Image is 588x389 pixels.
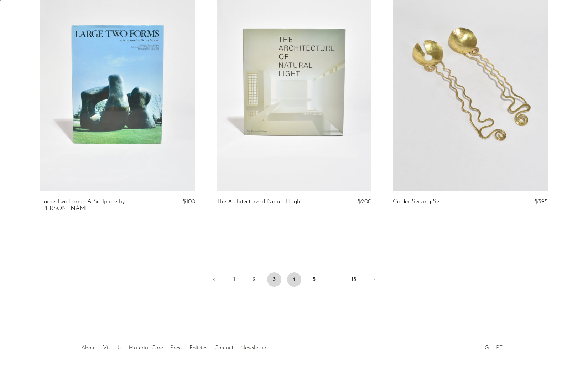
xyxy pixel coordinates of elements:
ul: Social Medias [480,339,506,353]
a: 2 [247,272,261,287]
ul: Quick links [78,339,270,353]
a: The Architecture of Natural Light [217,199,302,205]
a: Contact [214,345,233,351]
span: $395 [535,199,548,205]
a: IG [483,345,489,351]
a: Large Two Forms: A Sculpture by [PERSON_NAME] [40,199,145,212]
span: 3 [267,272,281,287]
a: Next [367,272,381,288]
a: PT [496,345,503,351]
a: 13 [347,272,361,287]
a: Material Care [129,345,163,351]
span: $100 [183,199,195,205]
a: Calder Serving Set [393,199,441,205]
a: Visit Us [103,345,121,351]
a: About [81,345,96,351]
a: Press [170,345,182,351]
span: $200 [358,199,371,205]
a: 4 [287,272,301,287]
a: 1 [227,272,241,287]
a: Policies [189,345,207,351]
a: Previous [207,272,222,288]
span: … [327,272,341,287]
a: 5 [307,272,321,287]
